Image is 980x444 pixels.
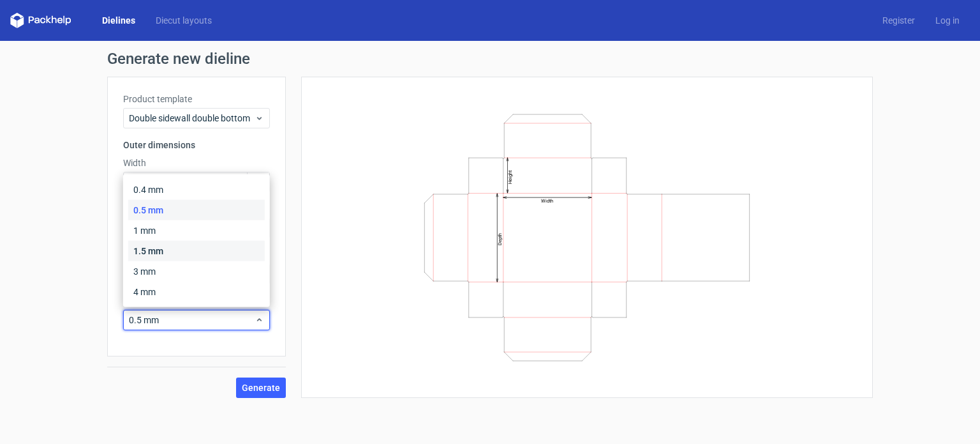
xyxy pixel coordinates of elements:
[497,233,503,245] text: Depth
[123,139,270,151] h3: Outer dimensions
[123,93,270,105] label: Product template
[128,241,265,261] div: 1.5 mm
[128,180,265,200] div: 0.4 mm
[123,157,270,169] label: Width
[242,383,280,392] span: Generate
[247,172,269,192] span: mm
[128,200,265,220] div: 0.5 mm
[129,112,255,125] span: Double sidewall double bottom
[92,14,145,27] a: Dielines
[107,51,873,66] h1: Generate new dieline
[145,14,222,27] a: Diecut layouts
[129,314,255,326] span: 0.5 mm
[128,261,265,282] div: 3 mm
[128,220,265,241] div: 1 mm
[236,378,286,398] button: Generate
[872,14,925,27] a: Register
[541,198,553,204] text: Width
[925,14,970,27] a: Log in
[128,282,265,302] div: 4 mm
[507,169,513,183] text: Height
